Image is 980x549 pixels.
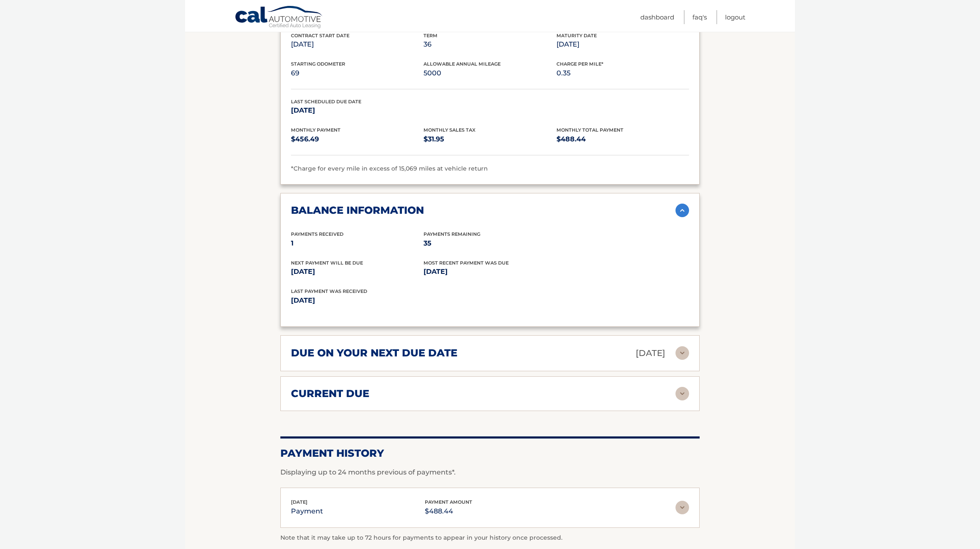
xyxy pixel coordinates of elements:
[424,67,556,79] p: 5000
[291,105,424,116] p: [DATE]
[291,266,424,278] p: [DATE]
[424,61,501,67] span: Allowable Annual Mileage
[291,33,349,39] span: Contract Start Date
[291,231,343,237] span: Payments Received
[556,61,604,67] span: Charge Per Mile*
[675,204,689,217] img: accordion-active.svg
[424,33,437,39] span: Term
[424,266,556,278] p: [DATE]
[291,99,361,105] span: Last Scheduled Due Date
[291,505,323,517] p: payment
[692,10,707,24] a: FAQ's
[675,387,689,400] img: accordion-rest.svg
[556,33,597,39] span: Maturity Date
[424,127,476,133] span: Monthly Sales Tax
[424,260,509,266] span: Most Recent Payment Was Due
[425,505,472,517] p: $488.44
[640,10,674,24] a: Dashboard
[556,127,623,133] span: Monthly Total Payment
[556,133,689,145] p: $488.44
[291,288,367,294] span: Last Payment was received
[675,501,689,514] img: accordion-rest.svg
[291,39,424,50] p: [DATE]
[424,237,556,249] p: 35
[556,39,689,50] p: [DATE]
[291,347,457,359] h2: due on your next due date
[280,467,700,477] p: Displaying up to 24 months previous of payments*.
[291,387,369,400] h2: current due
[291,295,490,306] p: [DATE]
[291,133,424,145] p: $456.49
[235,6,324,30] a: Cal Automotive
[291,127,341,133] span: Monthly Payment
[425,499,472,505] span: payment amount
[291,165,488,172] span: *Charge for every mile in excess of 15,069 miles at vehicle return
[291,237,424,249] p: 1
[291,67,424,79] p: 69
[424,39,556,50] p: 36
[424,231,480,237] span: Payments Remaining
[291,499,307,505] span: [DATE]
[291,260,363,266] span: Next Payment will be due
[291,61,345,67] span: Starting Odometer
[280,533,700,543] p: Note that it may take up to 72 hours for payments to appear in your history once processed.
[291,204,424,217] h2: balance information
[424,133,556,145] p: $31.95
[675,346,689,360] img: accordion-rest.svg
[725,10,745,24] a: Logout
[636,346,665,361] p: [DATE]
[556,67,689,79] p: 0.35
[280,447,700,460] h2: Payment History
